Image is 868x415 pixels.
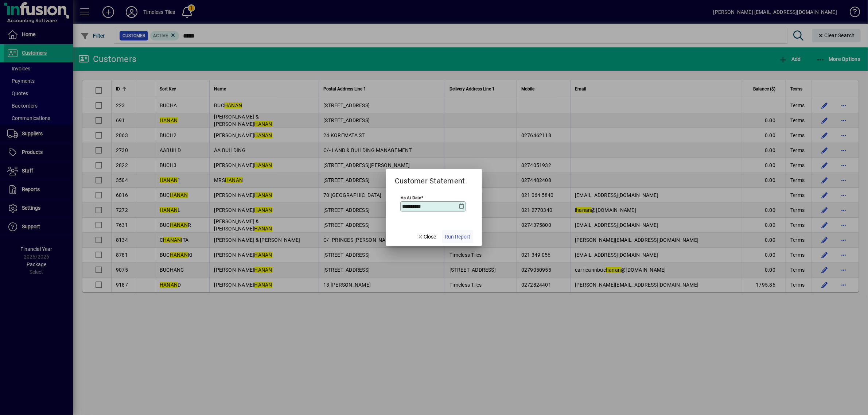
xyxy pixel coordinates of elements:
button: Close [414,230,439,243]
button: Run Report [442,230,473,243]
span: Run Report [445,233,470,241]
span: Close [417,233,436,241]
mat-label: As at Date [401,195,421,200]
h2: Customer Statement [386,169,474,187]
